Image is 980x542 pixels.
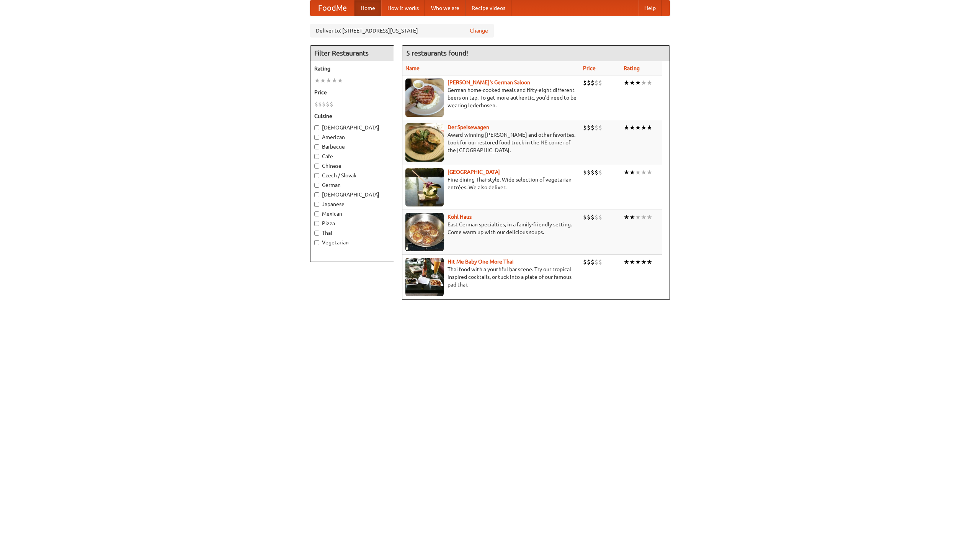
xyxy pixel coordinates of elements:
li: $ [326,100,330,108]
label: Barbecue [314,143,390,151]
input: Chinese [314,164,319,169]
li: ★ [629,79,635,87]
li: ★ [647,168,652,177]
li: ★ [635,213,641,221]
li: $ [583,79,587,87]
li: $ [318,100,322,108]
li: $ [587,168,591,177]
label: Thai [314,229,390,237]
li: ★ [635,258,641,266]
li: ★ [314,76,320,85]
a: Price [583,65,596,71]
h5: Cuisine [314,112,390,120]
label: Japanese [314,200,390,208]
input: Barbecue [314,144,319,149]
a: Der Speisewagen [448,124,489,130]
input: Thai [314,231,319,236]
li: ★ [326,76,332,85]
a: FoodMe [310,0,354,16]
a: Rating [624,65,640,71]
li: $ [587,213,591,221]
b: [GEOGRAPHIC_DATA] [448,169,500,175]
li: $ [587,258,591,266]
li: ★ [629,123,635,132]
li: ★ [647,213,652,221]
li: $ [583,168,587,177]
img: kohlhaus.jpg [405,213,444,251]
a: Name [405,65,420,71]
li: $ [591,79,595,87]
h5: Rating [314,65,390,72]
li: $ [598,168,602,177]
label: Vegetarian [314,239,390,246]
li: ★ [641,258,647,266]
p: German home-cooked meals and fifty-eight different beers on tap. To get more authentic, you'd nee... [405,86,577,109]
input: Pizza [314,221,319,226]
li: ★ [641,123,647,132]
p: Thai food with a youthful bar scene. Try our tropical inspired cocktails, or tuck into a plate of... [405,265,577,288]
label: [DEMOGRAPHIC_DATA] [314,124,390,131]
p: Fine dining Thai-style. Wide selection of vegetarian entrées. We also deliver. [405,176,577,191]
li: ★ [624,123,629,132]
li: ★ [320,76,326,85]
li: ★ [635,168,641,177]
li: $ [598,213,602,221]
li: ★ [647,258,652,266]
img: babythai.jpg [405,258,444,296]
label: American [314,133,390,141]
li: ★ [647,123,652,132]
li: $ [595,168,598,177]
li: ★ [624,213,629,221]
label: Mexican [314,210,390,218]
a: Help [638,0,662,16]
img: speisewagen.jpg [405,123,444,162]
img: esthers.jpg [405,79,444,117]
li: $ [587,123,591,132]
li: $ [595,213,598,221]
h4: Filter Restaurants [310,46,394,61]
li: $ [595,258,598,266]
input: German [314,183,319,188]
li: ★ [641,213,647,221]
a: [PERSON_NAME]'s German Saloon [448,79,530,85]
label: Czech / Slovak [314,172,390,179]
li: $ [598,258,602,266]
a: Kohl Haus [448,214,472,220]
a: Who we are [425,0,465,16]
li: $ [595,123,598,132]
li: ★ [641,168,647,177]
a: Hit Me Baby One More Thai [448,259,514,265]
li: $ [583,213,587,221]
label: [DEMOGRAPHIC_DATA] [314,191,390,198]
li: $ [322,100,326,108]
input: Cafe [314,154,319,159]
h5: Price [314,88,390,96]
li: $ [591,258,595,266]
li: $ [591,213,595,221]
label: German [314,181,390,189]
li: ★ [624,168,629,177]
label: Chinese [314,162,390,170]
input: Czech / Slovak [314,173,319,178]
li: ★ [635,79,641,87]
li: $ [598,79,602,87]
div: Deliver to: [STREET_ADDRESS][US_STATE] [310,24,494,38]
a: Home [354,0,381,16]
input: Mexican [314,211,319,216]
img: satay.jpg [405,168,444,206]
li: ★ [624,258,629,266]
p: Award-winning [PERSON_NAME] and other favorites. Look for our restored food truck in the NE corne... [405,131,577,154]
li: ★ [629,168,635,177]
li: $ [583,258,587,266]
li: $ [314,100,318,108]
li: ★ [624,79,629,87]
ng-pluralize: 5 restaurants found! [406,49,468,57]
input: American [314,135,319,140]
li: $ [330,100,333,108]
a: How it works [381,0,425,16]
input: Japanese [314,202,319,207]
